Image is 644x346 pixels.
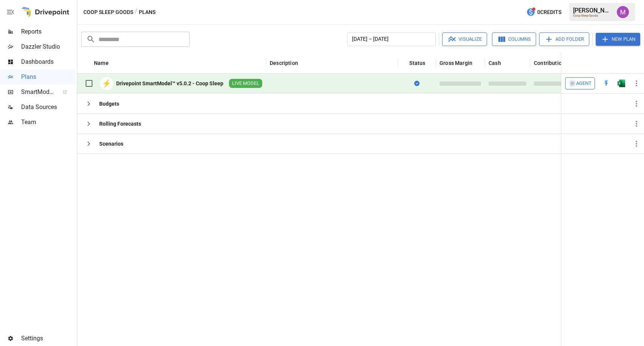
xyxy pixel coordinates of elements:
[617,6,629,18] img: Umer Muhammed
[21,88,54,97] span: SmartModel
[21,42,75,51] span: Dazzler Studio
[229,80,262,87] span: LIVE MODEL
[576,79,592,88] span: Agent
[539,32,589,46] button: Add Folder
[21,27,75,36] span: Reports
[99,100,119,108] div: Budgets
[21,334,75,343] span: Settings
[270,60,298,66] div: Description
[99,140,123,148] div: Scenarios
[21,118,75,127] span: Team
[537,8,561,17] span: 0 Credits
[21,57,75,66] span: Dashboards
[618,80,625,87] div: Open in Excel
[100,77,113,90] div: ⚡
[565,77,595,89] button: Agent
[135,8,137,17] div: /
[612,2,633,23] button: Umer Muhammed
[534,60,580,66] div: Contribution Profit
[347,32,436,46] button: [DATE] – [DATE]
[573,7,612,14] div: [PERSON_NAME]
[603,80,610,87] img: quick-edit-flash.b8aec18c.svg
[492,32,536,46] button: Columns
[54,86,59,96] span: ™
[414,80,420,87] div: Sync complete
[116,80,223,87] div: Drivepoint SmartModel™ v5.0.2 - Coop Sleep
[442,32,487,46] button: Visualize
[94,60,109,66] div: Name
[21,72,75,82] span: Plans
[409,60,425,66] div: Status
[440,60,472,66] div: Gross Margin
[489,60,501,66] div: Cash
[523,5,564,19] button: 0Credits
[596,33,640,46] button: New Plan
[99,120,141,128] div: Rolling Forecasts
[603,80,610,87] div: Open in Quick Edit
[618,80,625,87] img: excel-icon.76473adf.svg
[573,14,612,17] div: Coop Sleep Goods
[21,103,75,112] span: Data Sources
[83,8,133,17] button: Coop Sleep Goods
